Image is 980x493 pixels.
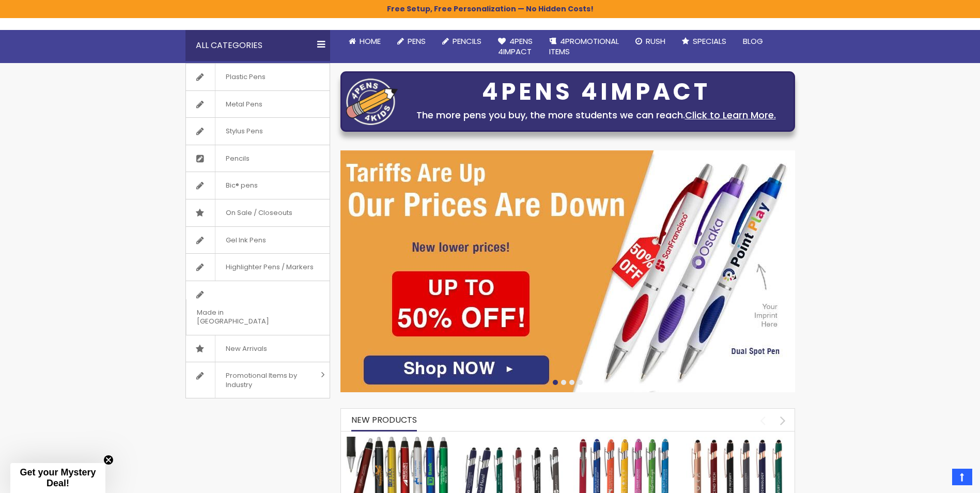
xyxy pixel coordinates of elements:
a: Metal Pens [186,91,330,118]
span: Gel Ink Pens [215,227,276,254]
span: Pens [408,36,426,47]
a: Made in [GEOGRAPHIC_DATA] [186,281,330,335]
a: Highlighter Pens / Markers [186,254,330,281]
a: Home [340,30,389,53]
div: All Categories [185,30,330,61]
a: Pencils [186,145,330,172]
a: Specials [674,30,735,53]
img: four_pen_logo.png [346,78,398,125]
a: The Barton Custom Pens Special Offer [346,436,449,445]
span: New Products [351,414,417,426]
span: Specials [693,36,726,47]
span: New Arrivals [215,335,277,362]
a: Rush [627,30,674,53]
a: Gel Ink Pens [186,227,330,254]
a: Custom Soft Touch Metal Pen - Stylus Top [459,436,563,445]
span: Metal Pens [215,91,273,118]
span: Home [360,36,381,47]
span: Pencils [215,145,260,172]
span: Pencils [453,36,481,47]
a: Blog [735,30,771,53]
div: The more pens you buy, the more students we can reach. [403,108,789,122]
span: 4Pens 4impact [498,36,533,57]
div: prev [754,411,772,429]
span: Plastic Pens [215,64,276,90]
a: Ellipse Softy Brights with Stylus Pen - Laser [573,436,676,445]
span: Rush [646,36,665,47]
a: Pencils [434,30,490,53]
div: Get your Mystery Deal!Close teaser [10,463,105,493]
a: Ellipse Softy Rose Gold Classic with Stylus Pen - Silver Laser [686,436,789,445]
a: 4PROMOTIONALITEMS [541,30,627,64]
span: Blog [743,36,763,47]
button: Close teaser [103,455,114,465]
div: 4PENS 4IMPACT [403,81,789,103]
a: Pens [389,30,434,53]
a: 4Pens4impact [490,30,541,64]
a: New Arrivals [186,335,330,362]
span: Stylus Pens [215,118,273,145]
a: Plastic Pens [186,64,330,90]
a: Click to Learn More. [685,109,776,121]
iframe: Google Customer Reviews [895,465,980,493]
span: 4PROMOTIONAL ITEMS [549,36,619,57]
a: On Sale / Closeouts [186,199,330,226]
span: Get your Mystery Deal! [20,467,96,488]
span: Bic® pens [215,172,268,199]
a: Bic® pens [186,172,330,199]
span: Highlighter Pens / Markers [215,254,324,281]
a: Stylus Pens [186,118,330,145]
span: Promotional Items by Industry [215,362,317,398]
span: Made in [GEOGRAPHIC_DATA] [186,299,304,335]
div: next [774,411,792,429]
img: /cheap-promotional-products.html [340,150,795,392]
a: Promotional Items by Industry [186,362,330,398]
span: On Sale / Closeouts [215,199,303,226]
